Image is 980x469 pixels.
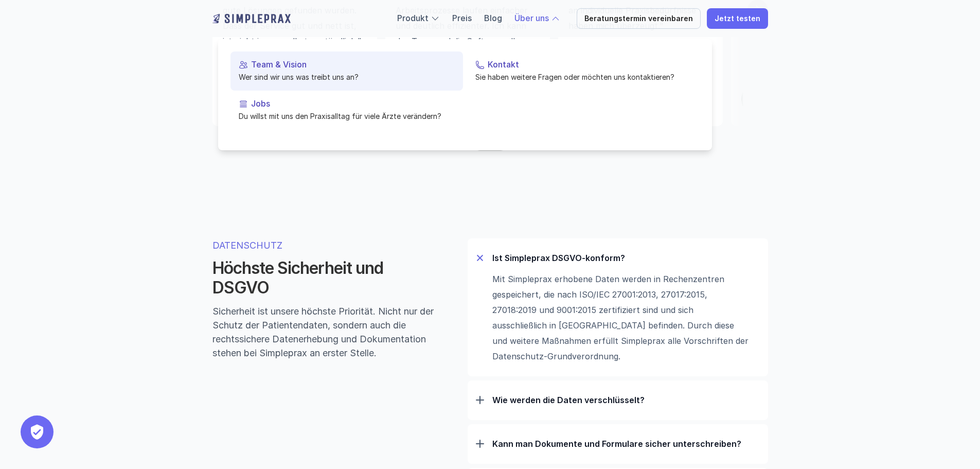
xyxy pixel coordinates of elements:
p: Kann man Dokumente und Formulare sicher unterschreiben? [492,439,760,449]
p: Orthocentrum [GEOGRAPHIC_DATA] [610,95,712,116]
h2: Höchste Sicherheit und DSGVO [212,258,435,298]
a: JobsDu willst mit uns den Praxisalltag für viele Ärzte verändern? [230,91,463,130]
a: Preis [452,13,472,23]
p: Sicherheit ist unsere höchste Priorität. Nicht nur der Schutz der Patientendaten, sondern auch di... [212,304,435,360]
a: [PERSON_NAME]Orthocentrum [GEOGRAPHIC_DATA] [568,83,712,116]
p: Beratungstermin vereinbaren [584,14,693,23]
a: Nicolas Mandt [741,83,885,116]
a: Beratungstermin vereinbaren [577,8,701,29]
a: Team & VisionWer sind wir uns was treibt uns an? [230,51,463,91]
p: Wie werden die Daten verschlüsselt? [492,395,760,405]
p: DATENSCHUTZ [212,238,435,252]
p: Sie haben weitere Fragen oder möchten uns kontaktieren? [475,72,691,82]
p: Wer sind wir uns was treibt uns an? [239,72,455,82]
p: Jobs [251,99,455,109]
button: Scroll to page 2 [485,135,495,151]
a: Über uns [514,13,549,23]
button: Scroll to page 1 [472,135,485,151]
a: Jetzt testen [707,8,768,29]
a: Produkt [397,13,429,23]
p: Jetzt testen [715,14,760,23]
p: Kontakt [488,60,691,70]
a: Blog [484,13,502,23]
p: Du willst mit uns den Praxisalltag für viele Ärzte verändern? [239,111,455,121]
button: Scroll to page 3 [495,135,508,151]
p: Team & Vision [251,60,455,70]
img: Nicolas Mandt [741,83,774,116]
a: KontaktSie haben weitere Fragen oder möchten uns kontaktieren? [467,51,700,91]
p: Mit Simpleprax erhobene Daten werden in Rechenzentren gespeichert, die nach ISO/IEC 27001:2013, 2... [492,271,750,364]
p: Ist Simpleprax DSGVO-konform? [492,253,760,263]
